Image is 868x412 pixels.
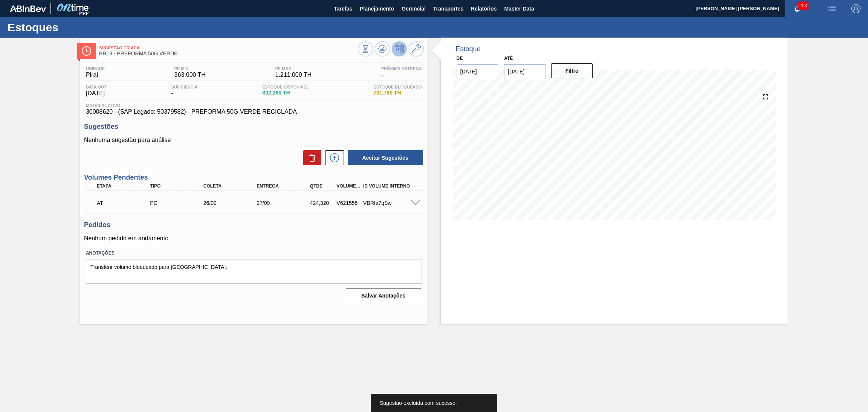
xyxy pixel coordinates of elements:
span: Data out [86,85,107,89]
span: Master Data [504,4,534,13]
input: dd/mm/yyyy [504,64,546,79]
button: Notificações [785,3,809,14]
span: Planejamento [360,4,394,13]
span: PE MAX [275,66,312,71]
div: Pedido de Compra [148,200,209,206]
span: Piraí [86,72,105,78]
div: 424,320 [308,200,337,206]
input: dd/mm/yyyy [457,64,498,79]
img: Ícone [82,46,91,56]
span: 30008620 - (SAP Legado: 50379582) - PREFORMA 50G VERDE RECICLADA [86,108,422,115]
span: Material ativo [86,103,422,108]
span: 701,760 TH [373,90,422,96]
label: De [457,56,463,61]
img: TNhmsLtSVTkK8tSr43FrP2fwEKptu5GPRR3wAAAABJRU5ErkJggg== [10,5,46,12]
button: Atualizar Gráfico [375,41,390,56]
button: Aceitar Sugestões [348,150,423,165]
textarea: Transferir volume bloqueado para [GEOGRAPHIC_DATA]. [86,259,422,284]
div: Nova sugestão [321,150,344,165]
span: 802,260 TH [262,90,309,96]
span: BR13 - PREFORMA 50G VERDE [99,51,358,56]
div: - [379,66,424,78]
div: Qtde [308,183,337,189]
p: Nenhum pedido em andamento [84,235,424,242]
img: userActions [827,4,836,13]
div: Aceitar Sugestões [344,150,424,166]
p: Nenhuma sugestão para análise [84,137,424,143]
label: Anotações [86,248,422,259]
div: VBRfa7qSw [361,200,422,206]
div: V621555 [335,200,363,206]
span: Estoque Bloqueado [373,85,422,89]
div: Volume Portal [335,183,363,189]
span: PE MIN [174,66,206,71]
span: 363,000 TH [174,72,206,78]
span: Tarefas [334,4,352,13]
span: Unidade [86,66,105,71]
div: Id Volume Interno [361,183,422,189]
p: AT [97,200,154,206]
span: Suficiência [171,85,197,89]
span: [DATE] [86,90,107,97]
label: Até [504,56,513,61]
div: Tipo [148,183,209,189]
h3: Volumes Pendentes [84,174,424,182]
div: - [169,85,199,97]
button: Desprogramar Estoque [392,41,407,56]
span: Sugestão Criada [99,46,358,50]
h1: Estoques [8,23,141,32]
h3: Sugestões [84,123,424,131]
button: Visão Geral dos Estoques [358,41,373,56]
span: Estoque Disponível [262,85,309,89]
div: 27/09/2025 [255,200,315,206]
div: Etapa [95,183,156,189]
span: Transportes [433,4,463,13]
div: Excluir Sugestões [300,150,321,165]
span: Relatórios [471,4,497,13]
div: Estoque [456,45,481,53]
div: 26/09/2025 [202,200,262,206]
span: Próxima Entrega [381,66,422,71]
button: Filtro [551,63,593,78]
div: Coleta [202,183,262,189]
button: Ir ao Master Data / Geral [409,41,424,56]
img: Logout [851,4,860,13]
span: Gerencial [402,4,426,13]
h3: Pedidos [84,221,424,229]
div: Aguardando Informações de Transporte [95,195,156,211]
span: 1.211,000 TH [275,72,312,78]
span: 253 [798,2,808,10]
span: Sugestão excluída com sucesso. [380,400,457,406]
button: Salvar Anotações [346,288,421,303]
div: Entrega [255,183,315,189]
